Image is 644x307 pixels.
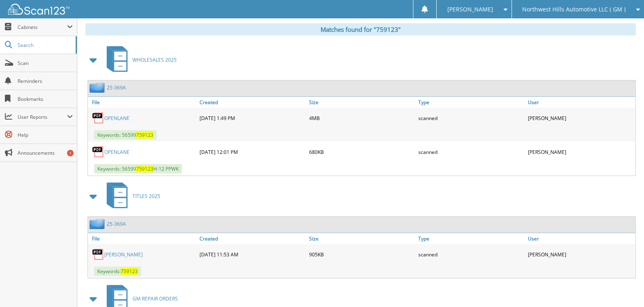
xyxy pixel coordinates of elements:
[307,233,417,244] a: Size
[307,110,417,126] div: 4MB
[18,42,72,49] span: Search
[104,115,130,122] a: OPENLANE
[102,44,177,76] a: WHOLESALES 2025
[121,268,138,275] span: 759123
[18,78,73,85] span: Reminders
[132,56,177,63] span: WHOLESALES 2025
[94,267,141,276] span: Keywords:
[107,84,126,91] a: 25-369A
[416,144,526,160] div: scanned
[104,149,130,156] a: OPENLANE
[90,219,107,229] img: folder2.png
[107,220,126,227] a: 25-369A
[18,149,73,156] span: Announcements
[104,251,143,258] a: [PERSON_NAME]
[92,248,104,260] img: PDF.png
[92,146,104,158] img: PDF.png
[18,60,73,67] span: Scan
[88,233,197,244] a: File
[416,110,526,126] div: scanned
[94,164,182,174] span: Keywords: 56599 H-12 PPWK
[132,193,160,200] span: TITLES 2025
[197,97,307,108] a: Created
[197,233,307,244] a: Created
[18,24,67,31] span: Cabinets
[132,295,178,302] span: GM REPAIR ORDERS
[102,180,160,212] a: TITLES 2025
[416,246,526,263] div: scanned
[18,113,67,120] span: User Reports
[307,97,417,108] a: Size
[67,150,74,156] div: 1
[526,233,635,244] a: User
[8,4,70,15] img: scan123-logo-white.svg
[197,246,307,263] div: [DATE] 11:53 AM
[136,131,153,138] span: 759123
[18,131,73,138] span: Help
[416,97,526,108] a: Type
[526,246,635,263] div: [PERSON_NAME]
[197,144,307,160] div: [DATE] 12:01 PM
[90,82,107,93] img: folder2.png
[85,23,636,36] div: Matches found for "759123"
[92,112,104,124] img: PDF.png
[307,144,417,160] div: 680KB
[416,233,526,244] a: Type
[88,97,197,108] a: File
[197,110,307,126] div: [DATE] 1:49 PM
[136,165,153,172] span: 759123
[526,110,635,126] div: [PERSON_NAME]
[526,144,635,160] div: [PERSON_NAME]
[447,7,493,12] span: [PERSON_NAME]
[94,130,157,140] span: Keywords: 56599
[522,7,626,12] span: Northwest Hills Automotive LLC ( GM )
[18,96,73,102] span: Bookmarks
[307,246,417,263] div: 905KB
[526,97,635,108] a: User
